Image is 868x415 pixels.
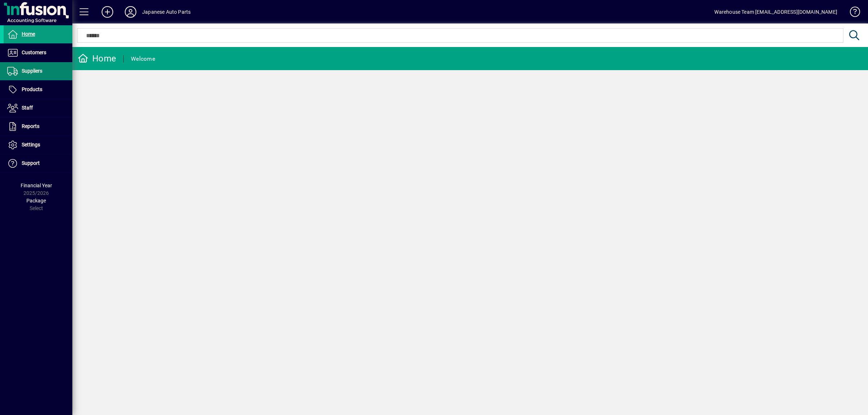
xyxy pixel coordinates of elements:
[714,6,837,18] div: Warehouse Team [EMAIL_ADDRESS][DOMAIN_NAME]
[4,154,72,172] a: Support
[4,62,72,80] a: Suppliers
[22,68,42,74] span: Suppliers
[844,1,859,25] a: Knowledge Base
[21,183,52,188] span: Financial Year
[4,44,72,62] a: Customers
[22,50,46,55] span: Customers
[22,31,35,37] span: Home
[131,53,155,65] div: Welcome
[119,5,142,18] button: Profile
[22,142,40,147] span: Settings
[4,136,72,154] a: Settings
[22,105,33,111] span: Staff
[4,117,72,136] a: Reports
[78,53,116,64] div: Home
[4,81,72,99] a: Products
[142,6,191,18] div: Japanese Auto Parts
[22,86,42,92] span: Products
[4,99,72,117] a: Staff
[96,5,119,18] button: Add
[26,198,46,204] span: Package
[22,123,39,129] span: Reports
[22,160,40,166] span: Support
